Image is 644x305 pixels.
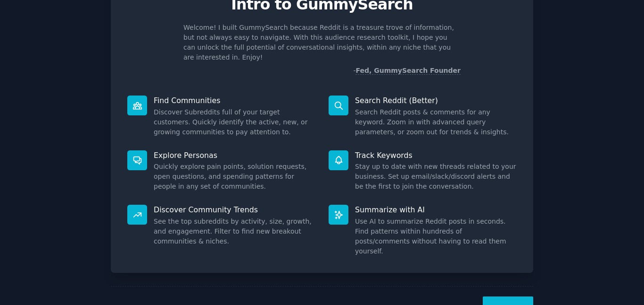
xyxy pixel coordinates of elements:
[154,150,315,160] p: Explore Personas
[355,96,517,105] p: Search Reddit (Better)
[355,217,517,256] dd: Use AI to summarize Reddit posts in seconds. Find patterns within hundreds of posts/comments with...
[154,162,315,192] dd: Quickly explore pain points, solution requests, open questions, and spending patterns for people ...
[154,217,315,246] dd: See the top subreddits by activity, size, growth, and engagement. Filter to find new breakout com...
[355,162,517,192] dd: Stay up to date with new threads related to your business. Set up email/slack/discord alerts and ...
[154,96,315,105] p: Find Communities
[355,205,517,215] p: Summarize with AI
[355,107,517,137] dd: Search Reddit posts & comments for any keyword. Zoom in with advanced query parameters, or zoom o...
[154,107,315,137] dd: Discover Subreddits full of your target customers. Quickly identify the active, new, or growing c...
[355,67,461,75] a: Fed, GummySearch Founder
[355,150,517,160] p: Track Keywords
[353,66,461,76] div: -
[154,205,315,215] p: Discover Community Trends
[183,23,461,62] p: Welcome! I built GummySearch because Reddit is a treasure trove of information, but not always ea...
